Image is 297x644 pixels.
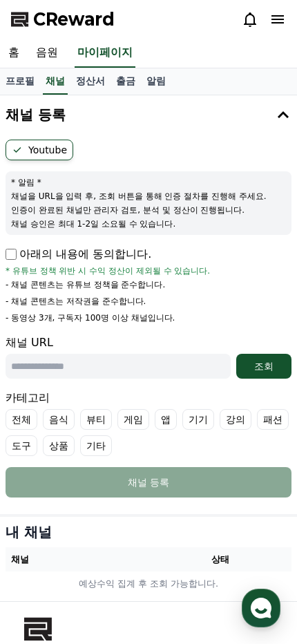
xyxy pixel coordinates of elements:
[6,390,291,456] div: 카테고리
[11,191,286,202] p: 채널을 URL을 입력 후, 조회 버튼을 통해 인증 절차를 진행해 주세요.
[111,68,141,95] a: 출금
[6,547,148,571] th: 채널
[4,438,91,473] a: 홈
[70,68,111,95] a: 정산서
[126,460,143,471] span: 대화
[91,438,178,473] a: 대화
[43,435,75,456] label: 상품
[43,68,68,95] a: 채널
[43,409,75,430] label: 음식
[6,296,146,307] p: - 채널 콘텐츠는 저작권을 준수합니다.
[6,312,175,323] p: - 동영상 3개, 구독자 100명 이상 채널입니다.
[6,246,151,263] p: 아래의 내용에 동의합니다.
[242,359,286,373] div: 조회
[220,409,251,430] label: 강의
[141,68,171,95] a: 알림
[6,435,37,456] label: 도구
[182,409,214,430] label: 기기
[178,438,265,473] a: 설정
[117,409,149,430] label: 게임
[6,107,66,122] h4: 채널 등록
[44,459,52,470] span: 홈
[33,475,264,489] div: 채널 등록
[80,409,112,430] label: 뷰티
[6,334,291,379] div: 채널 URL
[155,409,177,430] label: 앱
[11,8,115,30] a: CReward
[6,265,210,276] span: * 유튜브 정책 위반 시 수익 정산이 제외될 수 있습니다.
[213,459,230,470] span: 설정
[6,522,291,542] h4: 내 채널
[148,547,291,571] th: 상태
[257,409,289,430] label: 패션
[75,39,135,68] a: 마이페이지
[80,435,112,456] label: 기타
[11,205,286,216] p: 인증이 완료된 채널만 관리자 검토, 분석 및 정산이 진행됩니다.
[6,409,37,430] label: 전체
[28,39,66,68] a: 음원
[6,140,73,160] label: Youtube
[6,279,165,290] p: - 채널 콘텐츠는 유튜브 정책을 준수합니다.
[236,354,291,379] button: 조회
[33,8,115,30] span: CReward
[6,467,291,498] button: 채널 등록
[11,218,286,229] p: 채널 승인은 최대 1-2일 소요될 수 있습니다.
[6,571,291,596] td: 예상수익 집계 후 조회 가능합니다.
